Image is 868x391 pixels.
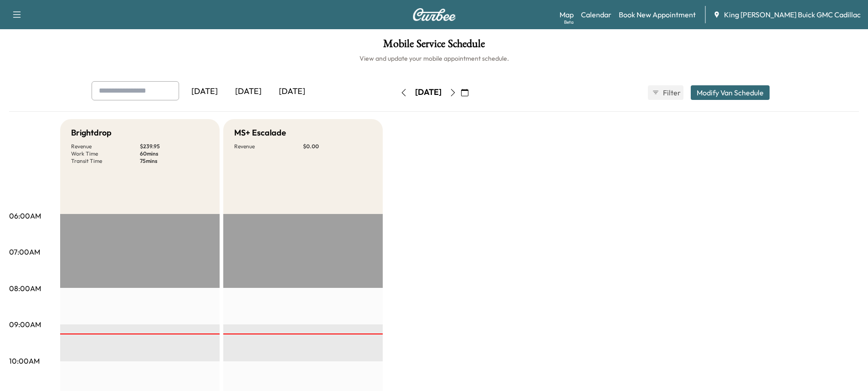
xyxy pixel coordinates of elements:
[270,81,314,102] div: [DATE]
[71,150,140,157] p: Work Time
[691,85,770,100] button: Modify Van Schedule
[9,54,859,63] h6: View and update your mobile appointment schedule.
[234,143,303,150] p: Revenue
[9,283,41,294] p: 08:00AM
[9,38,859,54] h1: Mobile Service Schedule
[71,157,140,165] p: Transit Time
[9,246,40,257] p: 07:00AM
[140,150,209,157] p: 60 mins
[648,85,683,100] button: Filter
[140,157,209,165] p: 75 mins
[415,87,442,98] div: [DATE]
[560,9,574,20] a: MapBeta
[663,87,679,98] span: Filter
[581,9,611,20] a: Calendar
[619,9,696,20] a: Book New Appointment
[564,19,574,26] div: Beta
[234,126,286,139] h5: MS+ Escalade
[71,126,112,139] h5: Brightdrop
[226,81,270,102] div: [DATE]
[412,8,456,21] img: Curbee Logo
[71,143,140,150] p: Revenue
[140,143,209,150] p: $ 239.95
[724,9,861,20] span: King [PERSON_NAME] Buick GMC Cadillac
[183,81,226,102] div: [DATE]
[303,143,372,150] p: $ 0.00
[9,355,40,366] p: 10:00AM
[9,319,41,330] p: 09:00AM
[9,210,41,221] p: 06:00AM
